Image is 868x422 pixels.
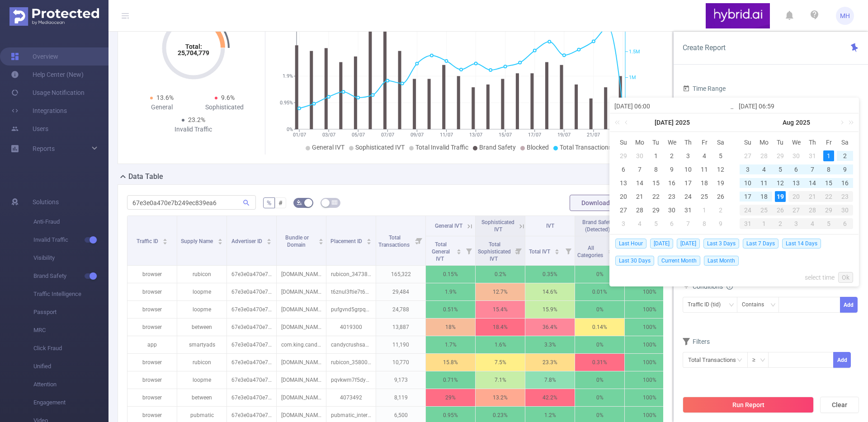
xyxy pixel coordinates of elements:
td: August 8, 2025 [821,163,837,176]
div: 19 [715,178,726,188]
td: August 6, 2025 [664,217,680,230]
span: Sa [712,138,729,146]
div: 2 [666,150,677,161]
span: Total Transactions [560,144,612,151]
div: 6 [791,164,802,175]
td: August 4, 2025 [632,217,648,230]
td: June 29, 2025 [615,149,632,163]
div: Invalid Traffic [162,125,225,134]
span: Blocked [527,144,549,151]
div: 25 [699,191,710,202]
tspan: 09/07 [410,132,423,138]
div: 27 [618,205,629,216]
span: % [267,199,271,206]
td: August 25, 2025 [756,203,772,217]
a: 2025 [795,113,811,131]
div: 28 [634,205,645,216]
span: Tu [772,138,788,146]
div: 24 [740,205,756,216]
div: 11 [759,178,769,188]
td: September 5, 2025 [821,217,837,230]
span: Traffic Intelligence [33,285,108,303]
td: August 13, 2025 [788,176,805,190]
td: July 21, 2025 [632,190,648,203]
h2: Data Table [128,171,163,182]
th: Tue [772,136,788,149]
i: icon: down [770,302,776,309]
span: Invalid Traffic [33,231,108,249]
td: August 3, 2025 [615,217,632,230]
div: 18 [759,191,769,202]
span: Engagement [33,394,108,412]
div: 31 [683,205,693,216]
span: Th [804,138,821,146]
div: 26 [715,191,726,202]
div: 11 [699,164,710,175]
span: Tu [648,138,664,146]
td: July 3, 2025 [680,149,696,163]
a: [DATE] [654,113,675,131]
div: 1 [756,218,772,229]
div: 7 [683,218,693,229]
th: Thu [680,136,696,149]
tspan: 25,704,779 [178,49,209,56]
th: Sat [837,136,853,149]
div: 4 [804,218,821,229]
div: 4 [699,150,710,161]
button: Clear [820,397,859,413]
div: 19 [775,191,786,202]
td: August 26, 2025 [772,203,788,217]
td: August 2, 2025 [712,203,729,217]
div: 4 [634,218,645,229]
img: Protected Media [9,7,99,26]
div: 16 [840,178,850,188]
div: Sort [266,237,272,243]
a: Previous month (PageUp) [623,113,631,131]
td: August 15, 2025 [821,176,837,190]
span: Mo [632,138,648,146]
div: 9 [715,218,726,229]
span: Fr [696,138,712,146]
i: Filter menu [562,236,575,265]
div: 3 [742,164,753,175]
div: 3 [788,218,805,229]
td: July 12, 2025 [712,163,729,176]
span: MH [840,7,850,25]
div: 31 [807,150,818,161]
th: Fri [821,136,837,149]
div: 14 [634,178,645,188]
i: icon: caret-up [267,237,272,240]
div: 5 [775,164,786,175]
div: Contains [742,297,770,312]
span: Su [740,138,756,146]
tspan: 03/07 [322,132,335,138]
div: 24 [683,191,693,202]
div: 3 [683,150,693,161]
div: Sophisticated [193,103,256,112]
div: 27 [788,205,805,216]
span: Anti-Fraud [33,213,108,231]
td: July 28, 2025 [756,149,772,163]
div: 5 [821,218,837,229]
span: We [664,138,680,146]
a: Usage Notification [11,84,85,102]
div: 8 [651,164,661,175]
div: 23 [666,191,677,202]
i: Filter menu [413,216,425,265]
div: 6 [618,164,629,175]
th: Fri [696,136,712,149]
th: Thu [804,136,821,149]
div: 1 [651,150,661,161]
td: July 15, 2025 [648,176,664,190]
tspan: 17/07 [528,132,541,138]
td: July 31, 2025 [804,149,821,163]
span: MRC [33,321,108,339]
a: Users [11,120,48,138]
div: 27 [742,150,753,161]
button: Add [840,297,858,313]
td: July 10, 2025 [680,163,696,176]
tspan: 0% [287,127,293,132]
span: Click Fraud [33,339,108,357]
span: Unified [33,357,108,375]
td: July 29, 2025 [772,149,788,163]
